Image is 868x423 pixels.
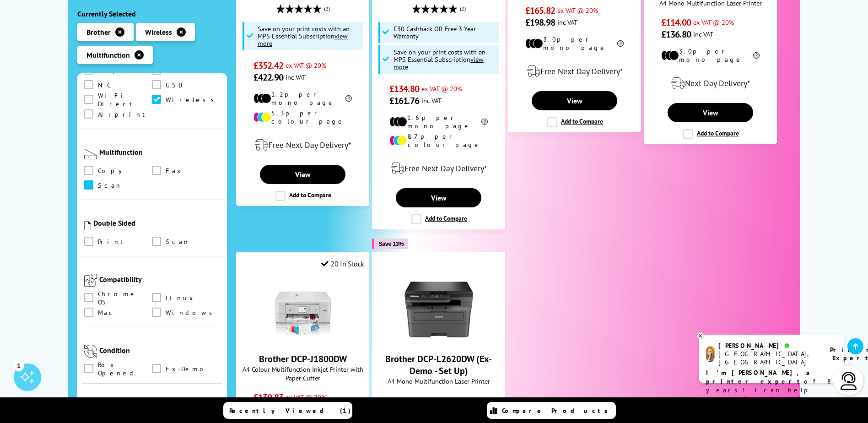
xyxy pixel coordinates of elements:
span: £136.80 [661,28,691,40]
span: ex VAT @ 20% [286,393,326,401]
li: 1.2p per mono page [253,90,352,107]
div: Double Sided [93,218,221,228]
span: inc VAT [421,96,442,105]
img: Multifunction [84,149,97,159]
span: A4 Colour Multifunction Inkjet Printer with Paper Cutter [241,365,364,382]
label: Add to Compare [411,214,467,224]
div: Condition [99,346,221,355]
button: Save 13% [372,239,408,249]
span: Save 13% [378,240,404,247]
li: 3.0p per mono page [525,35,624,52]
li: 1.6p per mono page [389,114,488,130]
span: ex VAT @ 20% [693,18,734,27]
span: ex VAT @ 20% [421,396,462,405]
b: I'm [PERSON_NAME], a printer expert [706,369,813,385]
span: ex VAT @ 20% [421,84,462,93]
a: View [668,103,753,122]
img: amy-livechat.png [706,346,715,362]
span: inc VAT [286,73,306,81]
span: £114.00 [661,16,691,28]
span: Wireless [145,27,172,37]
label: Add to Compare [547,117,603,127]
span: Linux [166,293,196,303]
span: Save on your print costs with an MPS Essential Subscription [394,48,485,71]
li: 5.3p per colour page [253,109,352,125]
div: modal_delivery [241,132,364,158]
span: Brother [86,27,111,37]
p: of 8 years! I can help you choose the right product [706,369,837,412]
span: Print [98,237,127,247]
div: Multifunction [99,147,221,157]
span: ex VAT @ 20% [286,61,326,70]
div: 20 In Stock [321,259,364,268]
span: £109.00 [389,395,419,407]
img: Compatibility [84,274,97,287]
span: £30 Cashback OR Free 3 Year Warranty [394,25,497,40]
a: Brother DCP-J1800DW [259,353,347,365]
span: Wireless [166,95,219,105]
a: Recently Viewed (1) [223,402,352,419]
span: £161.76 [389,95,419,107]
span: £165.82 [525,5,555,16]
span: Copy [98,166,129,176]
div: modal_delivery [513,59,636,84]
u: view more [394,55,484,71]
span: ex VAT @ 20% [557,6,598,15]
label: Add to Compare [275,191,331,201]
span: Compare Products [502,407,613,415]
a: View [260,165,345,184]
span: Multifunction [86,50,130,60]
div: [GEOGRAPHIC_DATA], [GEOGRAPHIC_DATA] [718,350,819,366]
span: £130.83 [253,391,283,403]
span: Wi-Fi Direct [98,95,152,105]
a: Brother DCP-L2620DW (Ex-Demo - Set Up) [385,353,492,377]
img: Brother DCP-L2620DW (Ex-Demo - Set Up) [404,275,473,344]
img: Double Sided [84,221,91,230]
span: Scan [98,180,122,190]
a: Brother DCP-J1800DW [269,336,337,346]
a: Compare Products [487,402,616,419]
img: user-headset-light.svg [840,372,858,390]
span: Fax [166,166,184,176]
span: Box Opened [98,364,152,374]
span: Chrome OS [98,293,152,303]
span: Scan [166,237,190,247]
img: Condition [84,345,97,358]
label: Add to Compare [683,129,739,139]
span: £422.90 [253,71,283,83]
span: Airprint [98,109,149,119]
span: inc VAT [557,18,577,27]
span: Mac [98,308,116,318]
span: £352.42 [253,60,283,71]
a: View [532,91,617,110]
a: View [396,188,481,207]
span: NFC [98,80,111,90]
span: £198.98 [525,16,555,28]
span: Windows [166,308,217,318]
span: Recently Viewed (1) [229,407,351,415]
span: £134.80 [389,83,419,95]
span: Ex-Demo [166,364,209,374]
div: 1 [14,360,24,370]
div: modal_delivery [377,156,500,181]
img: Brother DCP-J1800DW [269,275,337,344]
li: 8.7p per colour page [389,132,488,149]
u: view more [258,32,348,48]
div: Currently Selected [77,9,227,18]
span: USB [166,80,182,90]
span: A4 Mono Multifunction Laser Printer [377,377,500,385]
div: Minimum Customer Review [84,395,221,404]
span: inc VAT [693,30,713,38]
div: Compatibility [99,275,221,284]
div: [PERSON_NAME] [718,342,819,350]
li: 3.0p per mono page [661,47,760,64]
a: Brother DCP-L2620DW (Ex-Demo - Set Up) [404,336,473,346]
span: Save on your print costs with an MPS Essential Subscription [258,24,350,48]
div: modal_delivery [649,70,772,96]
